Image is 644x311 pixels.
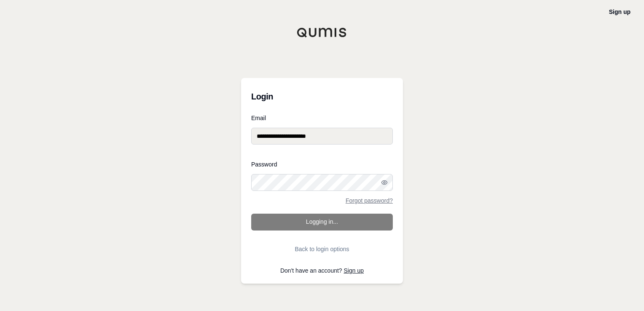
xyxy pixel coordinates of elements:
a: Sign up [609,8,631,15]
label: Email [251,115,393,121]
img: Qumis [297,27,347,38]
a: Sign up [344,267,364,274]
p: Don't have an account? [251,268,393,273]
button: Back to login options [251,241,393,257]
h3: Login [251,88,393,105]
label: Password [251,161,393,167]
a: Forgot password? [346,198,393,204]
